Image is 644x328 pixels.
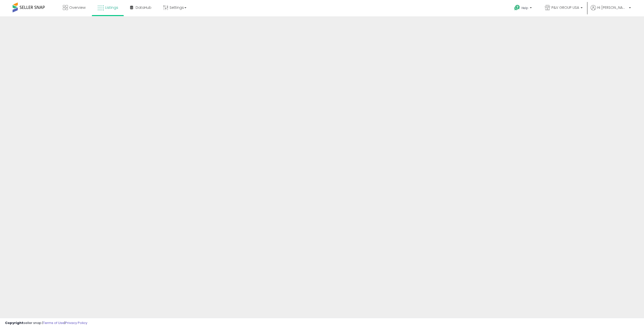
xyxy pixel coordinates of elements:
[514,5,520,11] i: Get Help
[69,5,86,10] span: Overview
[597,5,627,10] span: Hi [PERSON_NAME]
[136,5,151,10] span: DataHub
[521,6,528,10] span: Help
[510,1,537,16] a: Help
[591,5,631,16] a: Hi [PERSON_NAME]
[551,5,579,10] span: P&V GROUP USA
[105,5,118,10] span: Listings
